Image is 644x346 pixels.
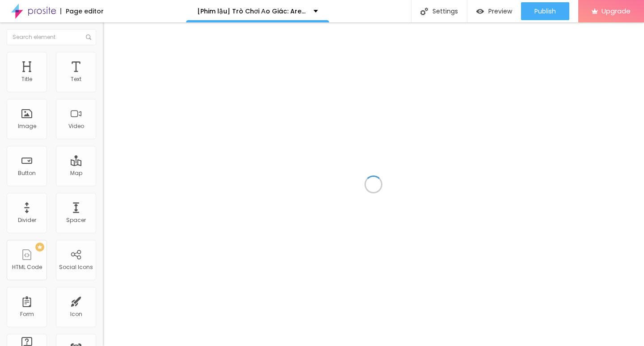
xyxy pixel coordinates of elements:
div: Social Icons [59,264,93,270]
div: Form [20,311,34,317]
span: Publish [534,8,556,15]
div: Title [21,76,32,82]
input: Search element [7,29,96,45]
button: Publish [521,2,569,20]
img: Icone [86,34,91,40]
img: Icone [420,8,428,15]
img: view-1.svg [476,8,484,15]
span: Preview [488,8,512,15]
div: Spacer [66,217,86,223]
span: Upgrade [602,7,631,15]
button: Preview [467,2,521,20]
p: [Phim lậu] Trò Chơi Ảo Giác: Ares Full HD Vietsub Miễn Phí Online - Motchill [197,8,307,14]
div: HTML Code [12,264,42,270]
div: Icon [70,311,82,317]
div: Image [18,123,36,129]
div: Map [70,170,82,176]
div: Button [18,170,36,176]
div: Video [68,123,84,129]
div: Text [71,76,81,82]
div: Divider [18,217,36,223]
div: Page editor [60,8,104,14]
